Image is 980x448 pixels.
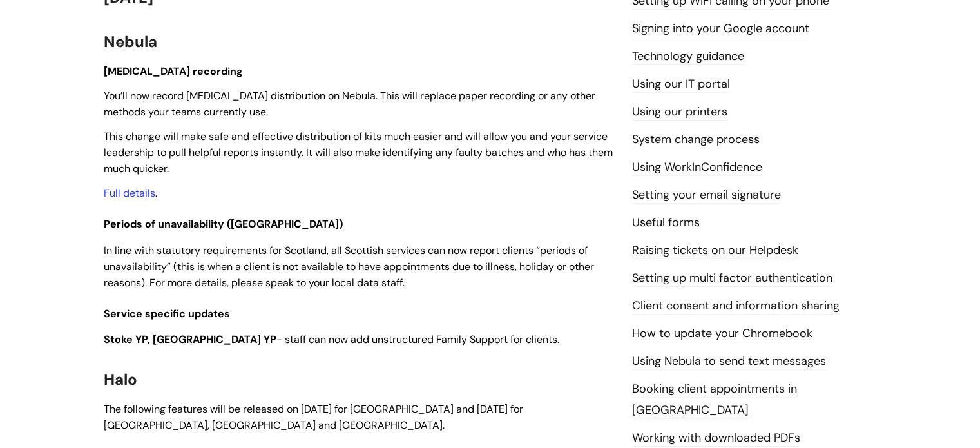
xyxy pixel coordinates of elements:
[632,326,812,342] a: How to update your Chromebook
[104,186,157,200] span: .
[104,369,137,389] span: Halo
[632,381,797,418] a: Booking client appointments in [GEOGRAPHIC_DATA]
[632,48,744,65] a: Technology guidance
[104,402,523,432] span: The following features will be released on [DATE] for [GEOGRAPHIC_DATA] and [DATE] for [GEOGRAPHI...
[632,353,826,370] a: Using Nebula to send text messages
[104,217,343,231] span: Periods of unavailability ([GEOGRAPHIC_DATA])
[104,333,276,346] strong: Stoke YP, [GEOGRAPHIC_DATA] YP
[632,76,730,93] a: Using our IT portal
[104,333,559,346] span: - staff can now add unstructured Family Support for clients.
[104,244,594,289] span: In line with statutory requirements for Scotland, all Scottish services can now report clients “p...
[104,64,243,78] span: [MEDICAL_DATA] recording
[104,307,230,320] span: Service specific updates
[632,104,727,121] a: Using our printers
[632,270,832,287] a: Setting up multi factor authentication
[632,187,781,204] a: Setting your email signature
[104,89,595,119] span: You’ll now record [MEDICAL_DATA] distribution on Nebula. This will replace paper recording or any...
[104,32,157,52] span: Nebula
[632,298,840,315] a: Client consent and information sharing
[632,21,809,37] a: Signing into your Google account
[104,186,155,200] a: Full details
[632,242,798,259] a: Raising tickets on our Helpdesk
[632,430,800,447] a: Working with downloaded PDFs
[632,159,762,176] a: Using WorkInConfidence
[632,131,760,148] a: System change process
[104,130,613,175] span: This change will make safe and effective distribution of kits much easier and will allow you and ...
[632,215,700,231] a: Useful forms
